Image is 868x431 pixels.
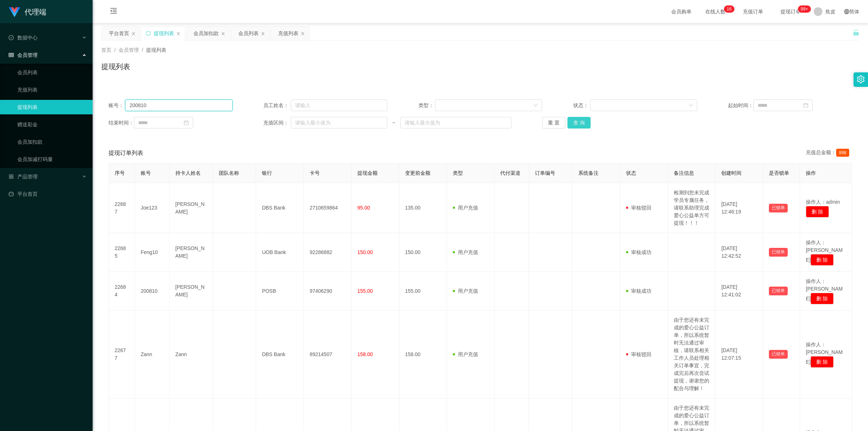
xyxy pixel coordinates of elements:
td: [PERSON_NAME] [170,233,213,272]
input: 请输入 [125,100,232,111]
a: 提现列表 [17,100,87,114]
i: 图标: close [131,31,136,36]
span: 数据中心 [9,35,38,41]
td: [DATE] 12:42:52 [715,233,763,272]
td: [DATE] 12:41:02 [715,272,763,310]
button: 已锁单 [769,350,788,359]
td: Zann [170,310,213,398]
i: 图标: calendar [184,120,189,125]
button: 已锁单 [769,287,788,295]
span: 充值订单 [739,9,767,14]
td: 155.00 [399,272,447,310]
span: 150.00 [357,249,373,255]
p: 1 [727,5,729,13]
span: 序号 [115,170,125,176]
a: 图标: dashboard平台首页 [9,187,87,201]
td: 22677 [109,310,135,398]
span: 系统备注 [578,170,599,176]
td: [DATE] 12:46:19 [715,183,763,233]
td: 22687 [109,183,135,233]
span: / [114,47,116,53]
div: 会员加扣款 [193,26,219,40]
td: DBS Bank [256,310,304,398]
i: 图标: setting [857,75,865,83]
span: / [142,47,143,53]
td: 检测到您未完成学员专属任务，请联系助理完成爱心公益单方可提现！！！ [668,183,716,233]
span: 审核成功 [626,288,651,294]
i: 图标: calendar [803,103,808,108]
td: 2710659864 [304,183,352,233]
i: 图标: sync [146,31,151,36]
a: 代理端 [9,9,46,14]
h1: 代理端 [25,0,46,24]
span: 持卡人姓名 [175,170,201,176]
button: 已锁单 [769,204,788,212]
i: 图标: check-circle-o [9,35,14,40]
td: Joe123 [135,183,170,233]
span: 95.00 [357,205,370,211]
span: 是否锁单 [769,170,789,176]
a: 会员加扣款 [17,135,87,149]
input: 请输入最小值为 [291,117,387,128]
span: 在线人数 [702,9,729,14]
i: 图标: appstore-o [9,174,14,179]
td: POSB [256,272,304,310]
span: 158.00 [357,351,373,357]
td: 200810 [135,272,170,310]
td: 158.00 [399,310,447,398]
span: 操作人：[PERSON_NAME] [806,240,843,263]
button: 删 除 [806,206,829,217]
a: 赠送彩金 [17,117,87,132]
i: 图标: down [533,103,538,108]
span: 操作 [806,170,816,176]
span: 审核驳回 [626,351,651,357]
span: 898 [836,149,849,157]
span: 产品管理 [9,174,38,179]
span: 用户充值 [453,351,478,357]
div: 会员列表 [238,26,259,40]
span: 155.00 [357,288,373,294]
td: 150.00 [399,233,447,272]
a: 会员加减打码量 [17,152,87,166]
button: 已锁单 [769,248,788,257]
i: 图标: down [689,103,693,108]
span: 代付渠道 [500,170,520,176]
button: 删 除 [810,254,834,266]
td: UOB Bank [256,233,304,272]
span: 状态 [626,170,636,176]
td: 135.00 [399,183,447,233]
span: 团队名称 [219,170,239,176]
i: 图标: unlock [853,29,859,36]
span: 提现金额 [357,170,378,176]
td: 97406290 [304,272,352,310]
td: [PERSON_NAME] [170,272,213,310]
td: Zann [135,310,170,398]
button: 重 置 [542,117,565,128]
span: 会员管理 [119,47,139,53]
span: 创建时间 [721,170,741,176]
span: 备注信息 [674,170,694,176]
i: 图标: table [9,52,14,58]
span: 账号： [109,102,125,109]
td: 22684 [109,272,135,310]
span: 操作人：admin [806,199,840,205]
td: 92286882 [304,233,352,272]
button: 删 除 [810,293,834,304]
span: 提现订单 [777,9,804,14]
span: 起始时间： [728,102,753,109]
span: 账号 [141,170,151,176]
div: 充值列表 [278,26,298,40]
img: logo.9652507e.png [9,7,20,17]
i: 图标: global [844,9,849,14]
div: 提现列表 [154,26,174,40]
span: 用户充值 [453,205,478,211]
a: 充值列表 [17,83,87,97]
a: 会员列表 [17,65,87,80]
span: 变更前金额 [405,170,430,176]
span: 用户充值 [453,288,478,294]
span: 银行 [262,170,272,176]
span: 结束时间： [109,119,134,127]
span: 用户充值 [453,249,478,255]
span: 提现列表 [146,47,166,53]
input: 请输入 [291,100,387,111]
